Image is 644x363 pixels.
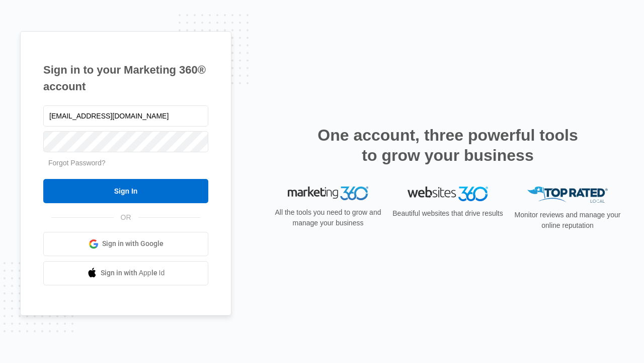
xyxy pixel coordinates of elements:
[114,212,138,223] span: OR
[102,238,164,249] span: Sign in with Google
[527,187,608,203] img: Top Rated Local
[272,207,384,228] p: All the tools you need to grow and manage your business
[391,208,504,219] p: Beautiful websites that drive results
[101,268,165,278] span: Sign in with Apple Id
[511,210,624,231] p: Monitor reviews and manage your online reputation
[314,125,581,165] h2: One account, three powerful tools to grow your business
[288,187,368,201] img: Marketing 360
[43,105,208,127] input: Email
[48,159,106,167] a: Forgot Password?
[43,261,208,285] a: Sign in with Apple Id
[43,179,208,203] input: Sign In
[43,232,208,256] a: Sign in with Google
[43,62,208,95] h1: Sign in to your Marketing 360® account
[408,187,488,201] img: Websites 360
